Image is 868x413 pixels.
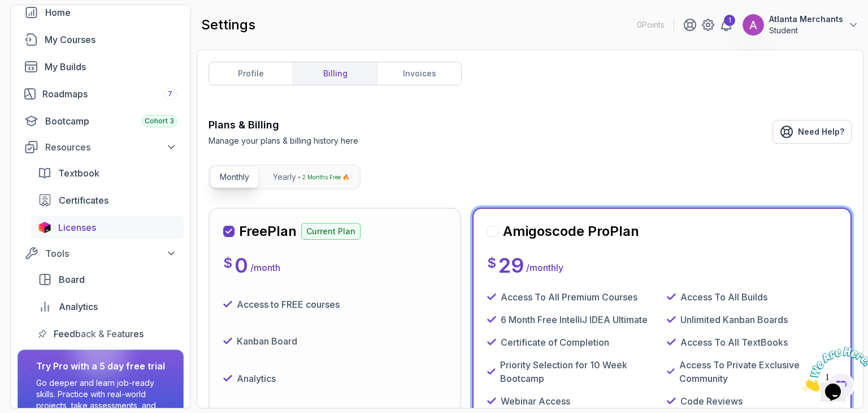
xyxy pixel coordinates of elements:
[500,358,658,385] p: Priority Selection for 10 Week Bootcamp
[201,16,255,34] h2: settings
[501,313,648,326] p: 6 Month Free IntelliJ IDEA Ultimate
[58,221,96,234] span: Licenses
[45,247,177,260] div: Tools
[498,254,524,277] p: 29
[680,335,788,349] p: Access To All TextBooks
[798,126,844,137] span: Need Help?
[377,62,461,85] a: invoices
[45,33,177,46] div: My Courses
[301,223,361,240] p: Current Plan
[501,394,570,408] p: Webinar Access
[501,290,637,304] p: Access To All Premium Courses
[209,117,358,133] h3: Plans & Billing
[487,254,496,272] p: $
[501,335,609,349] p: Certificate of Completion
[680,394,743,408] p: Code Reviews
[769,25,843,36] p: Student
[54,327,144,341] span: Feedback & Features
[31,322,184,345] a: feedback
[302,171,349,183] p: 2 Months Free 🔥
[18,137,184,157] button: Resources
[237,372,276,385] p: Analytics
[59,193,108,207] span: Certificates
[45,140,177,154] div: Resources
[273,171,296,183] p: Yearly
[168,89,172,98] span: 7
[45,6,177,19] div: Home
[798,342,868,396] iframe: chat widget
[680,290,767,304] p: Access To All Builds
[263,166,359,188] button: Yearly2 Months Free 🔥
[42,87,177,101] div: Roadmaps
[680,313,788,326] p: Unlimited Kanban Boards
[18,28,184,51] a: courses
[5,5,9,14] span: 1
[235,254,248,277] p: 0
[239,222,297,240] h2: Free Plan
[18,110,184,132] a: bootcamp
[59,300,98,313] span: Analytics
[679,358,837,385] p: Access To Private Exclusive Community
[237,298,340,311] p: Access to FREE courses
[31,268,184,291] a: board
[223,254,232,272] p: $
[45,60,177,74] div: My Builds
[58,166,99,180] span: Textbook
[237,334,297,348] p: Kanban Board
[18,1,184,24] a: home
[18,83,184,105] a: roadmaps
[209,135,358,147] p: Manage your plans & billing history here
[5,5,75,49] img: Chat attention grabber
[31,189,184,212] a: certificates
[45,114,177,128] div: Bootcamp
[526,261,563,274] p: / monthly
[145,117,174,126] span: Cohort 3
[210,166,259,188] button: Monthly
[637,19,665,31] p: 0 Points
[31,216,184,239] a: licenses
[31,295,184,318] a: analytics
[742,14,859,36] button: user profile imageAtlanta MerchantsStudent
[18,55,184,78] a: builds
[209,62,293,85] a: profile
[724,15,735,26] div: 1
[503,222,639,240] h2: Amigoscode Pro Plan
[293,62,377,85] a: billing
[719,18,733,32] a: 1
[38,222,51,233] img: jetbrains icon
[59,273,85,286] span: Board
[769,14,843,25] p: Atlanta Merchants
[18,243,184,264] button: Tools
[250,261,280,274] p: / month
[743,14,764,36] img: user profile image
[31,162,184,184] a: textbook
[220,171,249,183] p: Monthly
[772,120,852,144] a: Need Help?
